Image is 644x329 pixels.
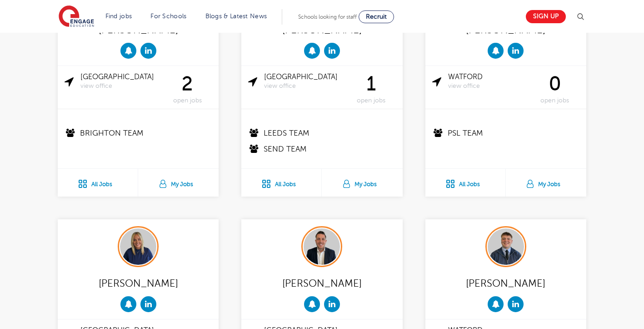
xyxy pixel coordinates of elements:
[205,13,267,20] a: Blogs & Latest News
[448,82,530,90] span: view office
[432,127,581,139] p: PSL Team
[80,82,163,90] span: view office
[264,73,346,90] a: [GEOGRAPHIC_DATA]view office
[241,169,321,197] a: All Jobs
[425,169,505,197] a: All Jobs
[105,13,132,20] a: Find jobs
[59,5,94,28] img: Engage Education
[264,82,346,90] span: view office
[298,14,357,20] span: Schools looking for staff
[80,73,163,90] a: [GEOGRAPHIC_DATA]view office
[163,97,212,105] span: open jobs
[359,10,394,23] a: Recruit
[526,10,566,23] a: Sign up
[248,143,397,155] p: SEND Team
[65,127,213,139] p: Brighton Team
[530,73,579,104] div: 0
[347,73,396,104] div: 1
[366,13,387,20] span: Recruit
[150,13,186,20] a: For Schools
[65,274,212,292] div: [PERSON_NAME]
[163,73,212,104] div: 2
[248,127,397,139] p: Leeds Team
[58,169,138,197] a: All Jobs
[448,73,530,90] a: Watfordview office
[248,274,395,292] div: [PERSON_NAME]
[506,169,586,197] a: My Jobs
[138,169,219,197] a: My Jobs
[347,97,396,105] span: open jobs
[432,274,579,292] div: [PERSON_NAME]
[322,169,402,197] a: My Jobs
[530,97,579,105] span: open jobs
